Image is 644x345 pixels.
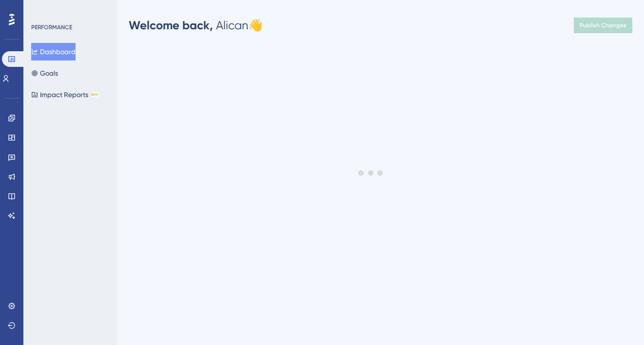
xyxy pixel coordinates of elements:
[574,18,632,33] button: Publish Changes
[31,23,72,31] div: PERFORMANCE
[580,21,626,29] span: Publish Changes
[129,18,263,33] div: Alican 👋
[31,64,58,82] button: Goals
[31,86,99,103] button: Impact ReportsBETA
[31,43,76,61] button: Dashboard
[129,18,213,32] span: Welcome back,
[90,92,99,97] div: BETA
